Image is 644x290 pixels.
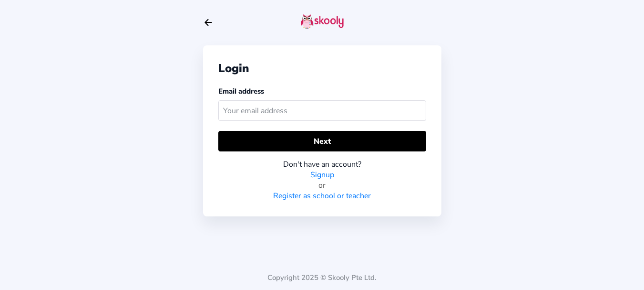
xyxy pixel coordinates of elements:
div: Don't have an account? [218,159,426,170]
a: Register as school or teacher [273,191,371,201]
label: Email address [218,86,264,96]
div: Login [218,61,426,76]
img: skooly-logo.png [301,14,344,29]
button: arrow back outline [203,17,214,28]
a: Signup [310,170,334,180]
button: Next [218,131,426,151]
input: Your email address [218,100,426,121]
div: or [218,180,426,191]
